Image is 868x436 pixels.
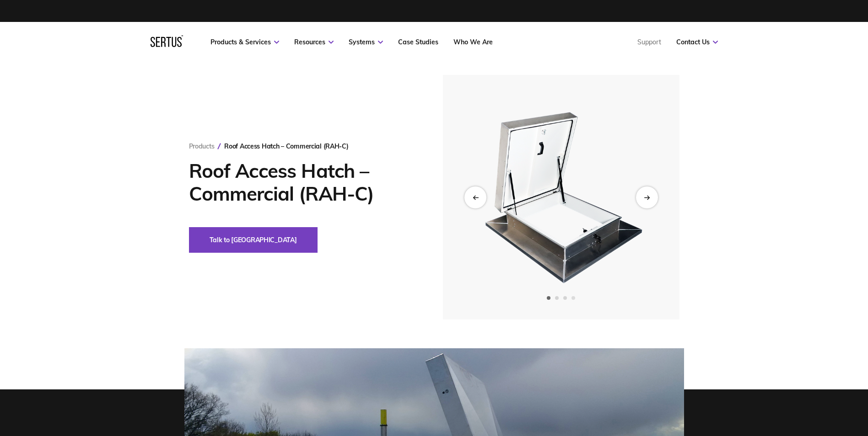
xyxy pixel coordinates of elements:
span: Go to slide 4 [571,296,575,300]
h1: Roof Access Hatch – Commercial (RAH-C) [189,160,415,205]
a: Systems [349,38,383,46]
button: Talk to [GEOGRAPHIC_DATA] [189,227,318,253]
div: Next slide [636,186,658,208]
a: Resources [294,38,334,46]
a: Who We Are [453,38,493,46]
a: Contact Us [676,38,718,46]
span: Go to slide 3 [563,296,567,300]
span: Go to slide 2 [555,296,559,300]
a: Support [637,38,661,46]
a: Case Studies [398,38,438,46]
a: Products & Services [210,38,279,46]
a: Products [189,142,215,150]
div: Previous slide [464,186,486,208]
iframe: Chat Widget [703,330,868,436]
